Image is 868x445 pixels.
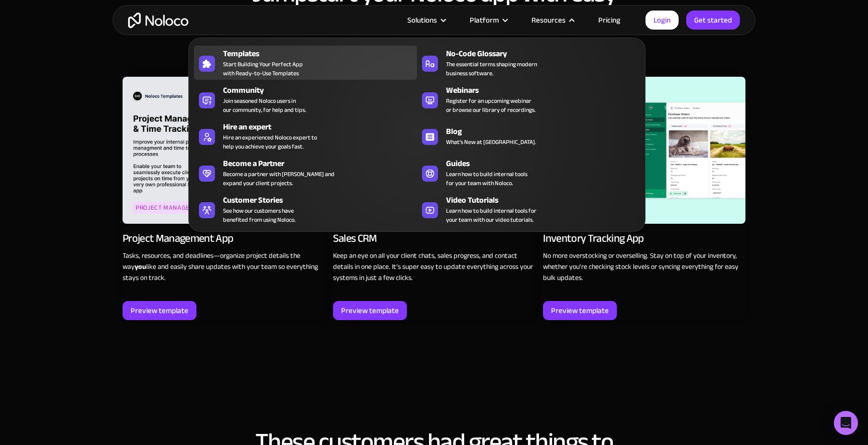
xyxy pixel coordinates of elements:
[446,84,644,96] div: Webinars
[417,82,640,116] a: WebinarsRegister for an upcoming webinaror browse our library of recordings.
[123,231,233,245] div: Project Management App
[223,84,421,96] div: Community
[123,77,325,320] a: Project ManagementProject Management AppTasks, resources, and deadlines—organize project details ...
[131,304,188,317] div: Preview template
[645,11,679,30] a: Login
[543,250,745,283] p: No more overstocking or overselling. Stay on top of your inventory, whether you're checking stock...
[531,14,566,27] div: Resources
[333,231,377,245] div: Sales CRM
[223,60,303,78] span: Start Building Your Perfect App with Ready-to-Use Templates
[188,24,645,232] nav: Resources
[194,119,417,153] a: Hire an expertHire an experienced Noloco expert tohelp you achieve your goals fast.
[446,170,527,188] span: Learn how to build internal tools for your team with Noloco.
[446,48,644,60] div: No-Code Glossary
[457,14,519,27] div: Platform
[128,13,188,28] a: home
[417,192,640,226] a: Video TutorialsLearn how to build internal tools foryour team with our video tutorials.
[551,304,609,317] div: Preview template
[446,60,537,78] span: The essential terms shaping modern business software.
[417,156,640,190] a: GuidesLearn how to build internal toolsfor your team with Noloco.
[446,194,644,206] div: Video Tutorials
[223,194,421,206] div: Customer Stories
[446,137,536,146] span: What's New at [GEOGRAPHIC_DATA].
[123,250,325,283] p: Tasks, resources, and deadlines—organize project details the way like and easily share updates wi...
[586,14,633,27] a: Pricing
[223,133,317,151] div: Hire an experienced Noloco expert to help you achieve your goals fast.
[194,82,417,116] a: CommunityJoin seasoned Noloco users inour community, for help and tips.
[223,170,335,188] div: Become a partner with [PERSON_NAME] and expand your client projects.
[194,46,417,80] a: TemplatesStart Building Your Perfect Appwith Ready-to-Use Templates
[446,206,536,224] span: Learn how to build internal tools for your team with our video tutorials.
[543,231,643,245] div: Inventory Tracking App
[194,192,417,226] a: Customer StoriesSee how our customers havebenefited from using Noloco.
[446,125,644,137] div: Blog
[686,11,740,30] a: Get started
[446,96,535,114] span: Register for an upcoming webinar or browse our library of recordings.
[223,96,306,114] span: Join seasoned Noloco users in our community, for help and tips.
[333,250,535,283] p: Keep an eye on all your client chats, sales progress, and contact details in one place. It’s supe...
[834,411,858,435] div: Open Intercom Messenger
[135,260,146,273] strong: you
[223,158,421,170] div: Become a Partner
[417,119,640,153] a: BlogWhat's New at [GEOGRAPHIC_DATA].
[133,202,210,214] div: Project Management
[223,121,421,133] div: Hire an expert
[194,156,417,190] a: Become a PartnerBecome a partner with [PERSON_NAME] andexpand your client projects.
[470,14,499,27] div: Platform
[407,14,437,27] div: Solutions
[446,158,644,170] div: Guides
[395,14,457,27] div: Solutions
[341,304,399,317] div: Preview template
[223,48,421,60] div: Templates
[223,206,295,224] span: See how our customers have benefited from using Noloco.
[519,14,586,27] div: Resources
[417,46,640,80] a: No-Code GlossaryThe essential terms shaping modernbusiness software.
